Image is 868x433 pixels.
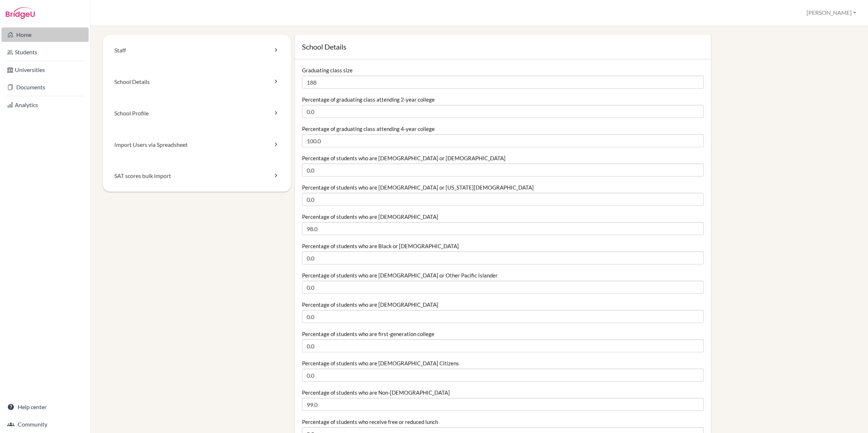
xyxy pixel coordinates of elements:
label: Percentage of students who are Black or [DEMOGRAPHIC_DATA] [302,242,459,250]
a: Help center [1,400,89,414]
label: Percentage of students who are [DEMOGRAPHIC_DATA] [302,301,438,308]
label: Percentage of students who are first-generation college [302,330,434,338]
label: Percentage of graduating class attending 4-year college [302,125,435,132]
a: Students [1,45,89,59]
label: Percentage of students who receive free or reduced lunch [302,418,438,425]
a: Documents [1,80,89,94]
a: Analytics [1,98,89,112]
label: Graduating class size [302,67,353,74]
label: Percentage of students who are [DEMOGRAPHIC_DATA] or [US_STATE][DEMOGRAPHIC_DATA] [302,184,534,191]
label: Percentage of students who are Non-[DEMOGRAPHIC_DATA] [302,389,450,396]
label: Percentage of students who are [DEMOGRAPHIC_DATA] or [DEMOGRAPHIC_DATA] [302,154,506,162]
a: School Details [103,66,291,98]
a: Universities [1,63,89,77]
label: Percentage of students who are [DEMOGRAPHIC_DATA] Citizens [302,360,459,367]
button: [PERSON_NAME] [803,6,859,20]
a: Staff [103,35,291,66]
a: Home [1,27,89,42]
h1: School Details [302,42,704,52]
a: School Profile [103,98,291,129]
img: Bridge-U [6,7,35,19]
a: Import Users via Spreadsheet [103,129,291,161]
label: Percentage of graduating class attending 2-year college [302,96,435,103]
a: Community [1,417,89,432]
label: Percentage of students who are [DEMOGRAPHIC_DATA] [302,213,438,220]
a: SAT scores bulk import [103,160,291,192]
label: Percentage of students who are [DEMOGRAPHIC_DATA] or Other Pacific Islander [302,272,498,279]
